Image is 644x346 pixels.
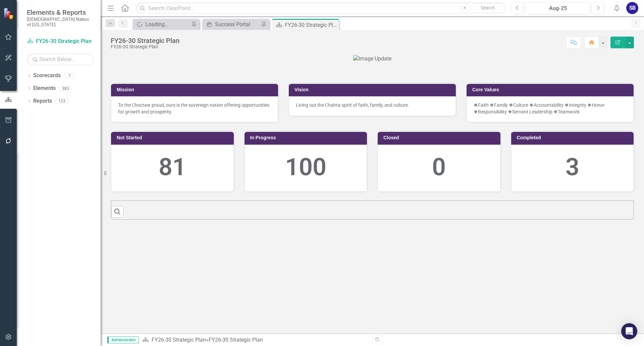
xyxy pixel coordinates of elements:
small: [DEMOGRAPHIC_DATA] Nation of [US_STATE] [27,16,94,28]
div: FY26-30 Strategic Plan [209,337,263,343]
input: Search ClearPoint... [136,2,506,14]
div: Loading... [145,20,190,29]
div: 0 [385,150,493,185]
div: 81 [118,150,227,185]
span: To the Choctaw proud, ours is the sovereign nation offering opportunities for growth and prosperity. [118,102,269,114]
a: Elements [33,85,56,92]
span: Administrator [107,337,139,343]
span: Living out the Chahta spirit of faith, family, and culture. [296,102,409,108]
button: Search [471,3,504,13]
div: Success Portal [215,20,259,29]
div: 383 [59,86,72,91]
p: ❖Faith ❖Family ❖Culture ❖Accountability ❖Integrity ❖Honor ❖Responsibility ❖Servant Leadership ❖Te... [474,102,627,115]
div: » [142,336,367,344]
div: FY26-30 Strategic Plan [285,21,337,29]
a: Loading... [134,20,190,29]
span: Search [481,5,495,10]
div: FY26-30 Strategic Plan [111,37,179,44]
img: ClearPoint Strategy [3,8,15,19]
div: Open Intercom Messenger [621,323,637,339]
a: FY26-30 Strategic Plan [27,38,94,45]
h3: Mission [117,87,275,92]
a: FY26-30 Strategic Plan [152,337,206,343]
h3: In Progress [250,135,364,140]
div: 123 [55,98,68,104]
div: 3 [518,150,627,185]
button: SB [626,2,638,14]
a: Reports [33,97,52,105]
img: Image Update [353,55,391,63]
div: FY26-30 Strategic Plan [111,44,179,49]
h3: Core Values [472,87,630,92]
div: 100 [252,150,360,185]
h3: Completed [517,135,631,140]
span: Elements & Reports [27,8,94,16]
div: 7 [64,73,75,79]
a: Success Portal [204,20,259,29]
a: Scorecards [33,72,61,80]
h3: Closed [383,135,497,140]
div: Aug-25 [528,4,588,12]
input: Search Below... [27,53,94,65]
h3: Vision [294,87,452,92]
button: Aug-25 [526,2,590,14]
h3: Not Started [117,135,230,140]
